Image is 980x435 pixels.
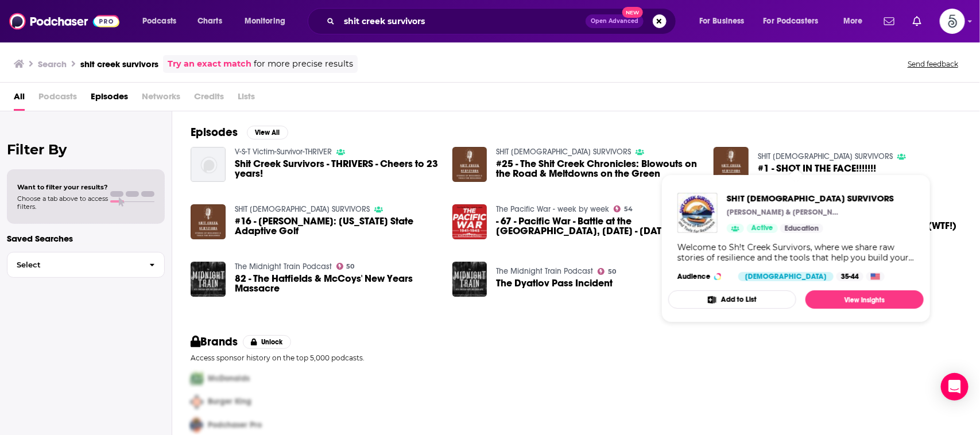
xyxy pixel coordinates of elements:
a: All [14,87,25,111]
span: Lists [238,87,255,111]
p: Saved Searches [7,233,165,244]
span: Podcasts [142,13,176,29]
span: Burger King [208,397,251,407]
img: SH!T CREEK SURVIVORS [677,193,718,233]
img: - 67 - Pacific War - Battle at the Bismarck Sea, February 28 - March 7, 1943 [452,204,487,239]
button: Select [7,252,165,278]
img: #25 - The Shit Creek Chronicles: Blowouts on the Road & Meltdowns on the Green [452,147,487,182]
a: #25 - The Shit Creek Chronicles: Blowouts on the Road & Meltdowns on the Green [496,159,700,178]
h2: Episodes [191,125,238,139]
button: open menu [756,12,835,30]
span: #16 - [PERSON_NAME]: [US_STATE] State Adaptive Golf [235,216,439,236]
a: 82 - The Hatfields & McCoys' New Years Massacre [235,274,439,293]
span: Monitoring [245,13,285,29]
div: Welcome to Sh!t Creek Survivors, where we share raw stories of resilience and the tools that help... [677,242,915,263]
span: McDonalds [208,374,250,383]
a: Charts [190,12,229,30]
a: The Pacific War - week by week [496,204,609,214]
span: New [622,7,643,18]
h3: Search [38,59,67,69]
img: Podchaser - Follow, Share and Rate Podcasts [9,10,119,32]
h3: Audience [677,272,729,281]
span: Select [7,261,140,269]
button: open menu [237,12,300,30]
a: 54 [614,205,633,212]
a: The Midnight Train Podcast [496,266,593,276]
a: EpisodesView All [191,125,288,139]
span: Credits [194,87,224,111]
div: Search podcasts, credits, & more... [319,8,687,34]
span: 54 [624,207,633,212]
img: #16 - David Windsor: Georgia State Adaptive Golf [191,204,226,239]
div: 35-44 [836,272,863,281]
span: More [843,13,863,29]
a: The Midnight Train Podcast [235,262,332,271]
a: SH!T CREEK SURVIVORS [235,204,370,214]
a: Active [747,224,778,233]
img: 82 - The Hatfields & McCoys' New Years Massacre [191,262,226,297]
span: for more precise results [254,57,353,71]
span: 50 [346,264,354,269]
a: SH!T CREEK SURVIVORS [496,147,631,157]
span: Active [752,223,773,234]
button: open menu [835,12,877,30]
a: View Insights [805,290,924,309]
a: Shit Creek Survivors - THRIVERS - Cheers to 23 years! [235,159,439,178]
img: Second Pro Logo [186,390,208,414]
a: V-S-T Victim-Survivor-THRIVER [235,147,332,157]
div: [DEMOGRAPHIC_DATA] [738,272,834,281]
img: User Profile [940,9,965,34]
button: Unlock [243,335,292,349]
img: The Dyatlov Pass Incident [452,262,487,297]
a: SH!T CREEK SURVIVORS [727,193,894,204]
button: open menu [134,12,191,30]
p: [PERSON_NAME] & [PERSON_NAME] [727,208,842,217]
button: Open AdvancedNew [586,14,644,28]
span: SH!T [DEMOGRAPHIC_DATA] SURVIVORS [727,193,894,204]
a: 50 [598,268,616,275]
button: Add to List [668,290,796,309]
a: #16 - David Windsor: Georgia State Adaptive Golf [235,216,439,236]
input: Search podcasts, credits, & more... [339,12,586,30]
div: Open Intercom Messenger [941,373,969,401]
span: Logged in as Spiral5-G2 [940,9,965,34]
span: Charts [197,13,222,29]
a: 50 [336,263,355,270]
img: #1 - SHOT IN THE FACE!!!!!!! [714,147,749,182]
a: Show notifications dropdown [880,11,899,31]
span: For Business [699,13,745,29]
button: Show profile menu [940,9,965,34]
img: Shit Creek Survivors - THRIVERS - Cheers to 23 years! [191,147,226,182]
span: - 67 - Pacific War - Battle at the [GEOGRAPHIC_DATA], [DATE] - [DATE] [496,216,700,236]
span: Want to filter your results? [17,183,108,191]
a: #1 - SHOT IN THE FACE!!!!!!! [758,164,876,173]
span: For Podcasters [764,13,819,29]
a: Show notifications dropdown [908,11,926,31]
span: Networks [142,87,180,111]
h2: Filter By [7,141,165,158]
a: Episodes [91,87,128,111]
img: First Pro Logo [186,367,208,390]
button: open menu [691,12,759,30]
span: Choose a tab above to access filters. [17,195,108,211]
span: Podchaser Pro [208,421,262,430]
a: The Dyatlov Pass Incident [496,278,613,288]
span: 50 [608,269,616,274]
span: Podcasts [38,87,77,111]
a: SH!T CREEK SURVIVORS [758,152,893,161]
